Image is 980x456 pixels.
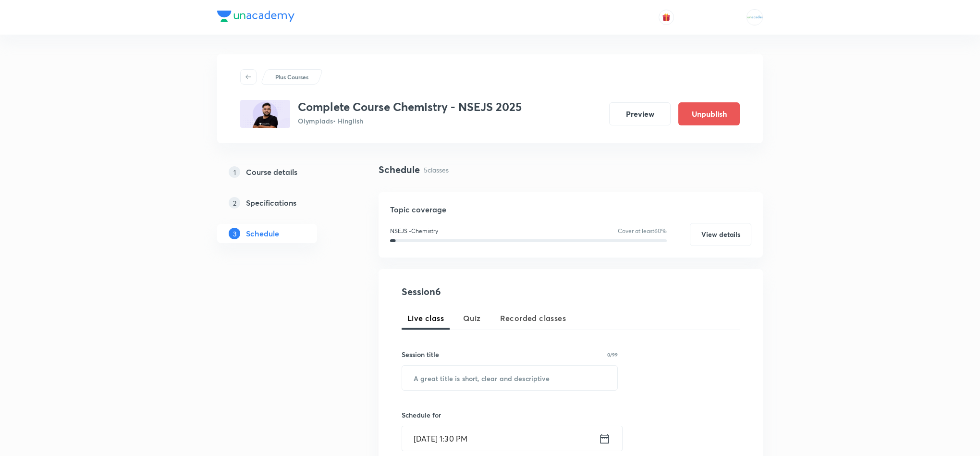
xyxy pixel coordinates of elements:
p: Olympiads • Hinglish [298,116,522,126]
p: 0/99 [607,352,618,357]
p: NSEJS -Chemistry [390,227,438,235]
h6: Session title [402,349,439,359]
button: Unpublish [678,102,740,125]
button: avatar [659,10,674,25]
h3: Complete Course Chemistry - NSEJS 2025 [298,100,522,114]
p: 5 classes [424,165,449,175]
p: Cover at least 60 % [618,227,667,235]
a: 1Course details [217,162,348,182]
img: EAAE2A31-CE37-44B7-AFD4-F40850331D5B_plus.png [240,100,290,128]
span: Quiz [463,312,481,324]
img: MOHAMMED SHOAIB [747,9,763,25]
h5: Specifications [246,197,296,209]
button: View details [690,223,751,246]
a: 2Specifications [217,193,348,212]
h4: Schedule [379,162,420,177]
p: 3 [229,228,240,239]
h4: Session 6 [402,284,577,299]
p: Plus Courses [275,73,308,81]
p: 2 [229,197,240,209]
h5: Course details [246,166,297,178]
h5: Topic coverage [390,204,751,215]
img: Company Logo [217,11,294,22]
span: Live class [407,312,444,324]
h6: Schedule for [402,410,618,420]
input: A great title is short, clear and descriptive [402,366,617,390]
span: Recorded classes [500,312,566,324]
button: Preview [609,102,671,125]
p: 1 [229,166,240,178]
a: Company Logo [217,11,294,25]
img: avatar [662,13,671,22]
h5: Schedule [246,228,279,239]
